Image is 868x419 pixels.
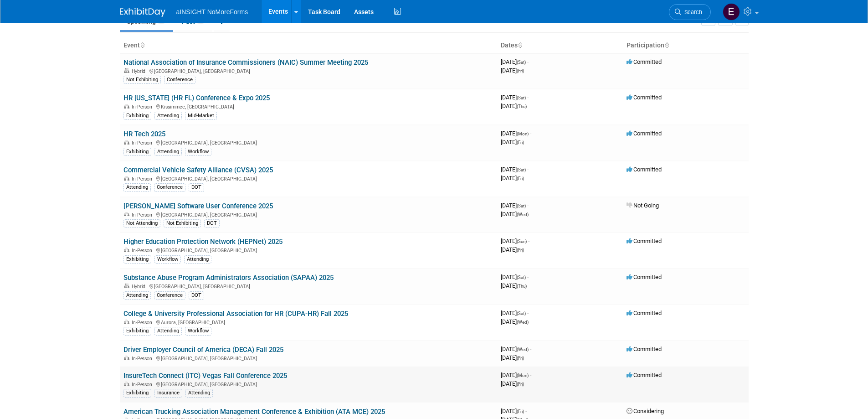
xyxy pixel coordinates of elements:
[627,238,662,244] span: Committed
[627,202,659,209] span: Not Going
[501,380,524,387] span: [DATE]
[501,139,524,145] span: [DATE]
[517,373,529,378] span: (Mon)
[627,274,662,280] span: Committed
[164,219,201,228] div: Not Exhibiting
[123,94,270,102] a: HR [US_STATE] (HR FL) Conference & Expo 2025
[627,408,664,414] span: Considering
[132,212,155,218] span: In-Person
[517,409,524,414] span: (Fri)
[123,389,151,397] div: Exhibiting
[517,284,527,289] span: (Thu)
[124,68,129,73] img: Hybrid Event
[154,291,185,300] div: Conference
[123,219,160,228] div: Not Attending
[123,112,151,120] div: Exhibiting
[132,104,155,110] span: In-Person
[517,248,524,253] span: (Fri)
[132,68,148,74] span: Hybrid
[123,282,493,290] div: [GEOGRAPHIC_DATA], [GEOGRAPHIC_DATA]
[123,346,283,354] a: Driver Employer Council of America (DECA) Fall 2025
[185,112,217,120] div: Mid-Market
[123,183,151,191] div: Attending
[528,238,529,244] span: -
[501,372,531,378] span: [DATE]
[123,76,161,84] div: Not Exhibiting
[501,310,529,316] span: [DATE]
[501,354,524,361] span: [DATE]
[132,382,155,388] span: In-Person
[517,239,527,244] span: (Sun)
[501,346,531,352] span: [DATE]
[164,76,195,84] div: Conference
[185,327,211,335] div: Workflow
[517,347,529,352] span: (Wed)
[517,203,526,208] span: (Sat)
[132,248,155,253] span: In-Person
[124,320,129,324] img: In-Person Event
[140,41,144,49] a: Sort by Event Name
[123,139,493,146] div: [GEOGRAPHIC_DATA], [GEOGRAPHIC_DATA]
[627,58,662,65] span: Committed
[124,248,129,252] img: In-Person Event
[123,291,151,300] div: Attending
[501,94,529,101] span: [DATE]
[681,9,702,16] span: Search
[501,408,527,414] span: [DATE]
[501,246,524,253] span: [DATE]
[517,131,529,136] span: (Mon)
[184,255,211,264] div: Attending
[501,58,529,65] span: [DATE]
[530,372,531,378] span: -
[669,4,711,20] a: Search
[501,67,524,74] span: [DATE]
[123,354,493,362] div: [GEOGRAPHIC_DATA], [GEOGRAPHIC_DATA]
[124,176,129,181] img: In-Person Event
[124,104,129,109] img: In-Person Event
[627,310,662,316] span: Committed
[501,318,529,325] span: [DATE]
[123,246,493,253] div: [GEOGRAPHIC_DATA], [GEOGRAPHIC_DATA]
[123,380,493,388] div: [GEOGRAPHIC_DATA], [GEOGRAPHIC_DATA]
[664,41,669,49] a: Sort by Participation Type
[185,148,211,156] div: Workflow
[527,202,529,209] span: -
[501,202,529,209] span: [DATE]
[123,67,493,74] div: [GEOGRAPHIC_DATA], [GEOGRAPHIC_DATA]
[189,183,204,191] div: DOT
[517,104,527,109] span: (Thu)
[501,175,524,181] span: [DATE]
[132,284,148,290] span: Hybrid
[527,274,529,280] span: -
[124,356,129,360] img: In-Person Event
[517,60,526,65] span: (Sat)
[527,58,529,65] span: -
[123,310,348,318] a: College & University Professional Association for HR (CUPA-HR) Fall 2025
[627,372,662,378] span: Committed
[517,167,526,172] span: (Sat)
[517,140,524,145] span: (Fri)
[154,327,182,335] div: Attending
[530,130,531,137] span: -
[527,310,529,316] span: -
[185,389,213,397] div: Attending
[517,212,529,217] span: (Wed)
[154,112,182,120] div: Attending
[132,320,155,326] span: In-Person
[623,38,749,53] th: Participation
[517,68,524,73] span: (Fri)
[154,148,182,156] div: Attending
[501,211,529,217] span: [DATE]
[123,175,493,182] div: [GEOGRAPHIC_DATA], [GEOGRAPHIC_DATA]
[123,408,385,416] a: American Trucking Association Management Conference & Exhibition (ATA MCE) 2025
[501,274,529,280] span: [DATE]
[627,166,662,173] span: Committed
[527,166,529,173] span: -
[124,382,129,386] img: In-Person Event
[501,103,527,109] span: [DATE]
[124,284,129,288] img: Hybrid Event
[723,3,740,21] img: Eric Guimond
[123,255,151,264] div: Exhibiting
[123,372,287,380] a: InsureTech Connect (ITC) Vegas Fall Conference 2025
[123,274,334,282] a: Substance Abuse Program Administrators Association (SAPAA) 2025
